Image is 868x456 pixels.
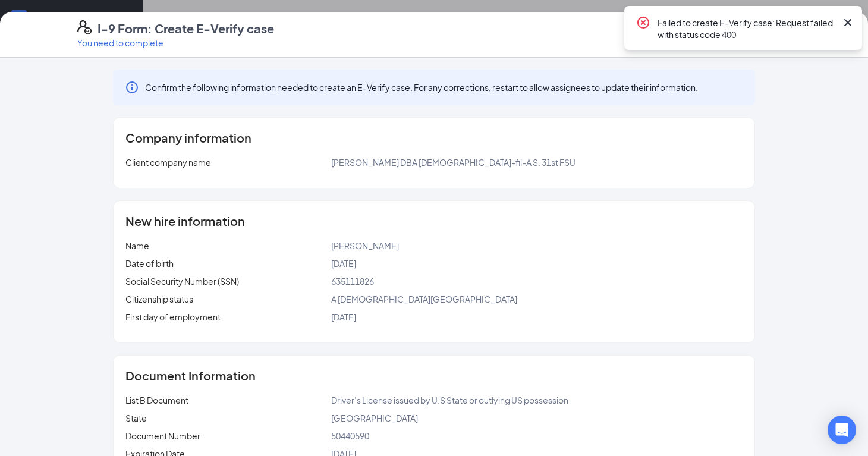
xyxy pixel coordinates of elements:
span: [DATE] [331,258,356,269]
span: [PERSON_NAME] [331,240,399,251]
span: Citizenship status [125,294,193,304]
span: Company information [125,132,251,144]
svg: Info [125,80,139,95]
span: A [DEMOGRAPHIC_DATA][GEOGRAPHIC_DATA] [331,294,517,304]
span: [GEOGRAPHIC_DATA] [331,413,418,423]
span: State [125,413,147,423]
span: 50440590 [331,430,369,441]
div: Failed to create E-Verify case: Request failed with status code 400 [658,15,836,40]
span: Date of birth [125,258,174,269]
p: You need to complete [77,37,274,49]
span: Driver’s License issued by U.S State or outlying US possession [331,395,568,405]
svg: FormI9EVerifyIcon [77,20,92,34]
span: [PERSON_NAME] DBA [DEMOGRAPHIC_DATA]-fil-A S. 31st FSU [331,157,575,168]
span: New hire information [125,215,245,227]
span: First day of employment [125,312,221,322]
span: Social Security Number (SSN) [125,276,239,287]
span: 635111826 [331,276,374,287]
span: Document Information [125,370,256,382]
div: Open Intercom Messenger [828,416,856,444]
svg: CrossCircle [636,15,650,30]
span: Client company name [125,157,211,168]
span: Name [125,240,149,251]
span: Document Number [125,430,200,441]
span: [DATE] [331,312,356,322]
h4: I-9 Form: Create E-Verify case [98,20,274,37]
span: Confirm the following information needed to create an E-Verify case. For any corrections, restart... [145,81,698,93]
span: List B Document [125,395,188,405]
svg: Cross [841,15,855,30]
